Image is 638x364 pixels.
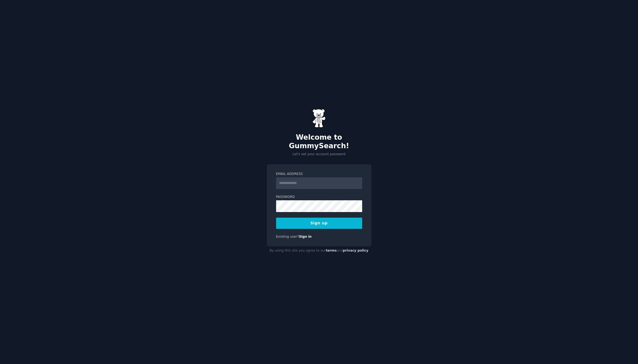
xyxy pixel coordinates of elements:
[276,172,362,177] label: Email Address
[276,218,362,229] button: Sign up
[276,235,299,238] span: Existing user?
[276,195,362,199] label: Password
[343,249,369,252] a: privacy policy
[267,133,372,150] h2: Welcome to GummySearch!
[267,152,372,157] p: Let's set your account password
[267,246,372,255] div: By using this site you agree to our and
[326,249,337,252] a: terms
[312,109,326,128] img: Gummy Bear
[299,235,312,238] a: Sign in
